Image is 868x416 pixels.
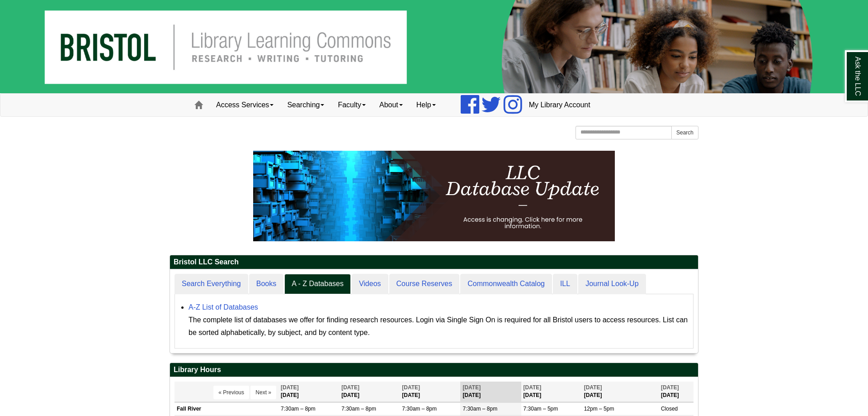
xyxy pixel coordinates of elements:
[170,363,698,377] h2: Library Hours
[341,406,376,412] span: 7:30am – 8pm
[189,314,689,339] div: The complete list of databases we offer for finding research resources. Login via Single Sign On ...
[250,386,276,399] button: Next »
[661,406,678,412] span: Closed
[584,406,614,412] span: 12pm – 5pm
[389,274,460,294] a: Course Reserves
[524,384,542,391] span: [DATE]
[253,151,615,241] img: HTML tutorial
[410,94,443,116] a: Help
[671,126,698,139] button: Search
[553,274,577,294] a: ILL
[213,386,249,399] button: « Previous
[578,274,646,294] a: Journal Look-Up
[280,94,331,116] a: Searching
[582,382,659,402] th: [DATE]
[170,255,698,269] h2: Bristol LLC Search
[189,303,258,311] a: A-Z List of Databases
[460,382,521,402] th: [DATE]
[284,274,351,294] a: A - Z Databases
[462,384,481,391] span: [DATE]
[462,406,497,412] span: 7:30am – 8pm
[281,384,299,391] span: [DATE]
[281,406,316,412] span: 7:30am – 8pm
[460,274,552,294] a: Commonwealth Catalog
[352,274,388,294] a: Videos
[402,384,420,391] span: [DATE]
[522,94,597,116] a: My Library Account
[341,384,359,391] span: [DATE]
[209,94,280,116] a: Access Services
[249,274,283,294] a: Books
[331,94,373,116] a: Faculty
[278,382,339,402] th: [DATE]
[175,402,278,415] td: Fall River
[373,94,410,116] a: About
[661,384,679,391] span: [DATE]
[584,384,602,391] span: [DATE]
[402,406,437,412] span: 7:30am – 8pm
[175,274,248,294] a: Search Everything
[659,382,693,402] th: [DATE]
[524,406,558,412] span: 7:30am – 5pm
[521,382,582,402] th: [DATE]
[400,382,460,402] th: [DATE]
[339,382,400,402] th: [DATE]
